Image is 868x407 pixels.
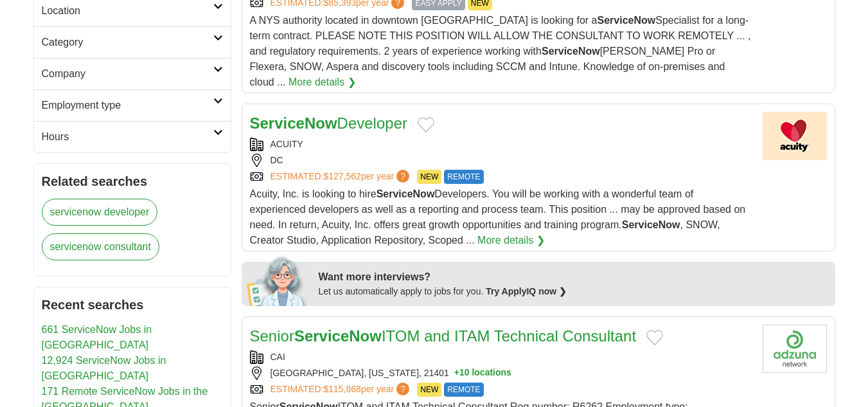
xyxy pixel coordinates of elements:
[270,139,303,149] a: ACUITY
[247,255,309,306] img: apply-iq-scientist.png
[34,89,231,121] a: Employment type
[294,327,382,345] strong: ServiceNow
[763,112,827,160] img: Acuity logo
[250,366,752,380] div: [GEOGRAPHIC_DATA], [US_STATE], 21401
[42,324,152,350] a: 661 ServiceNow Jobs in [GEOGRAPHIC_DATA]
[542,46,600,57] strong: ServiceNow
[417,170,441,184] span: NEW
[477,233,545,248] a: More details ❯
[319,269,828,285] div: Want more interviews?
[42,233,159,260] a: servicenow consultant
[42,66,213,82] h2: Company
[250,114,337,132] strong: ServiceNow
[319,285,828,298] div: Let us automatically apply to jobs for you.
[396,383,409,395] span: ?
[376,188,435,199] strong: ServiceNow
[250,350,752,364] div: CAI
[42,172,223,191] h2: Related searches
[42,3,213,19] h2: Location
[597,15,655,26] strong: ServiceNow
[270,170,412,184] a: ESTIMATED:$127,562per year?
[34,26,231,58] a: Category
[42,35,213,50] h2: Category
[34,58,231,89] a: Company
[454,366,511,380] button: +10 locations
[34,121,231,152] a: Hours
[250,15,751,87] span: A NYS authority located in downtown [GEOGRAPHIC_DATA] is looking for a Specialist for a long-term...
[418,117,434,132] button: Add to favorite jobs
[250,114,407,132] a: ServiceNowDeveloper
[763,325,827,373] img: Company logo
[486,286,567,296] a: Try ApplyIQ now ❯
[270,383,412,397] a: ESTIMATED:$115,868per year?
[250,154,752,167] div: DC
[454,366,459,380] span: +
[444,383,483,397] span: REMOTE
[288,75,356,90] a: More details ❯
[42,129,213,145] h2: Hours
[323,171,360,181] span: $127,562
[42,295,223,314] h2: Recent searches
[622,219,680,230] strong: ServiceNow
[250,188,746,246] span: Acuity, Inc. is looking to hire Developers. You will be working with a wonderful team of experien...
[42,355,166,381] a: 12,924 ServiceNow Jobs in [GEOGRAPHIC_DATA]
[396,170,409,183] span: ?
[444,170,483,184] span: REMOTE
[42,199,158,226] a: servicenow developer
[42,98,213,113] h2: Employment type
[250,327,637,345] a: SeniorServiceNowITOM and ITAM Technical Consultant
[417,383,441,397] span: NEW
[646,330,663,345] button: Add to favorite jobs
[323,384,360,394] span: $115,868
